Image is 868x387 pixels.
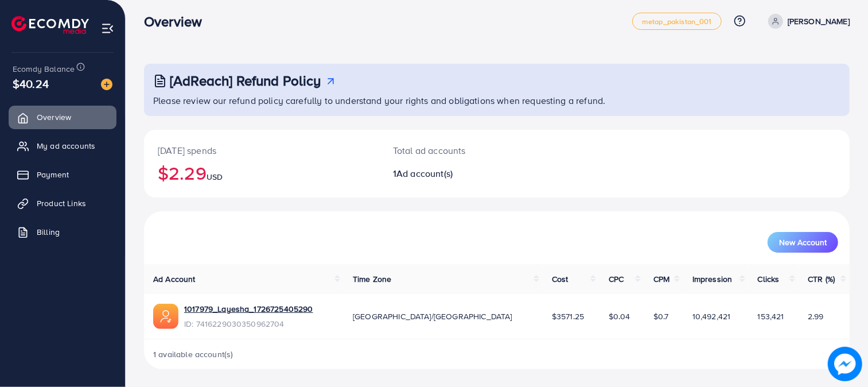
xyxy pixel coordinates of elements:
button: New Account [768,232,838,253]
span: Ad account(s) [396,167,453,180]
span: 153,421 [758,311,784,322]
span: CPC [609,273,624,285]
span: Product Links [37,198,86,209]
span: Billing [37,226,60,238]
span: Ecomdy Balance [13,63,75,75]
span: $40.24 [13,75,49,92]
span: $0.7 [653,311,669,322]
span: USD [207,171,223,183]
a: Overview [9,106,116,129]
span: My ad accounts [37,140,95,152]
span: CPM [653,273,670,285]
h3: [AdReach] Refund Policy [170,72,321,89]
img: image [101,79,112,90]
span: Overview [37,111,71,123]
span: Payment [37,169,69,180]
h2: $2.29 [158,162,365,184]
span: CTR (%) [808,273,835,285]
a: 1017979_Layesha_1726725405290 [184,303,313,315]
span: Time Zone [353,273,391,285]
a: Billing [9,220,116,243]
img: logo [11,16,89,34]
span: Cost [552,273,569,285]
span: $0.04 [609,311,630,322]
img: image [828,347,862,381]
h2: 1 [393,168,542,179]
p: Please review our refund policy carefully to understand your rights and obligations when requesti... [153,94,843,107]
a: Payment [9,163,116,186]
span: 10,492,421 [692,311,731,322]
span: [GEOGRAPHIC_DATA]/[GEOGRAPHIC_DATA] [353,311,512,322]
h3: Overview [144,13,211,30]
img: menu [101,22,114,35]
span: Impression [692,273,733,285]
span: $3571.25 [552,311,584,322]
span: 2.99 [808,311,824,322]
span: Clicks [758,273,780,285]
span: 1 available account(s) [153,349,233,360]
a: metap_pakistan_001 [632,13,722,30]
span: Ad Account [153,273,196,285]
a: My ad accounts [9,134,116,157]
span: metap_pakistan_001 [642,18,712,25]
img: ic-ads-acc.e4c84228.svg [153,304,178,329]
span: ID: 7416229030350962704 [184,318,313,330]
p: [PERSON_NAME] [788,14,850,28]
a: Product Links [9,192,116,215]
span: New Account [779,238,827,246]
p: [DATE] spends [158,144,365,157]
p: Total ad accounts [393,144,542,157]
a: [PERSON_NAME] [764,14,850,29]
